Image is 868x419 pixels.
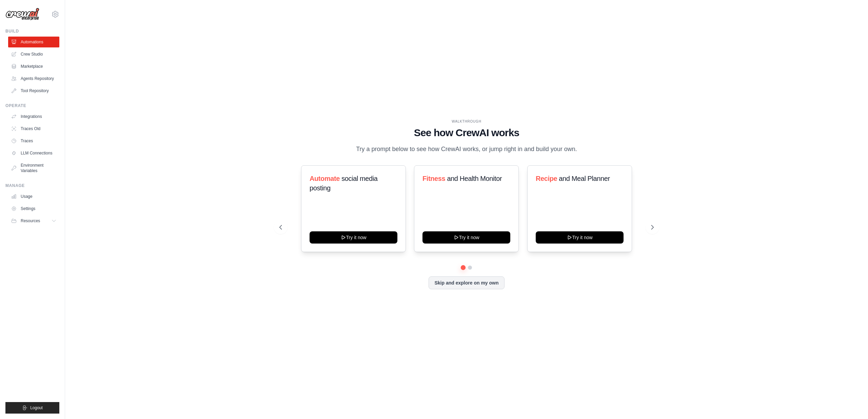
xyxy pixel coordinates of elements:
button: Skip and explore on my own [429,276,504,289]
a: Traces [8,135,59,146]
button: Try it now [422,231,510,244]
a: Traces Old [8,123,59,134]
a: LLM Connections [8,148,59,159]
a: Settings [8,203,59,214]
button: Logout [5,402,59,414]
button: Resources [8,215,59,226]
h1: See how CrewAI works [279,127,654,139]
span: social media posting [310,175,378,192]
span: and Health Monitor [447,175,502,182]
button: Try it now [310,231,397,244]
div: WALKTHROUGH [279,119,654,124]
span: Resources [21,218,40,224]
a: Integrations [8,111,59,122]
div: Build [5,28,59,34]
img: Logo [5,8,39,21]
a: Agents Repository [8,73,59,84]
a: Usage [8,191,59,202]
div: Operate [5,103,59,108]
a: Marketplace [8,61,59,72]
button: Try it now [536,231,624,244]
span: Automate [310,175,340,182]
a: Tool Repository [8,85,59,96]
div: Manage [5,183,59,188]
a: Crew Studio [8,49,59,60]
span: Recipe [536,175,557,182]
span: Logout [30,405,43,411]
p: Try a prompt below to see how CrewAI works, or jump right in and build your own. [353,144,580,154]
span: and Meal Planner [559,175,610,182]
a: Automations [8,37,59,47]
a: Environment Variables [8,160,59,176]
span: Fitness [422,175,445,182]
